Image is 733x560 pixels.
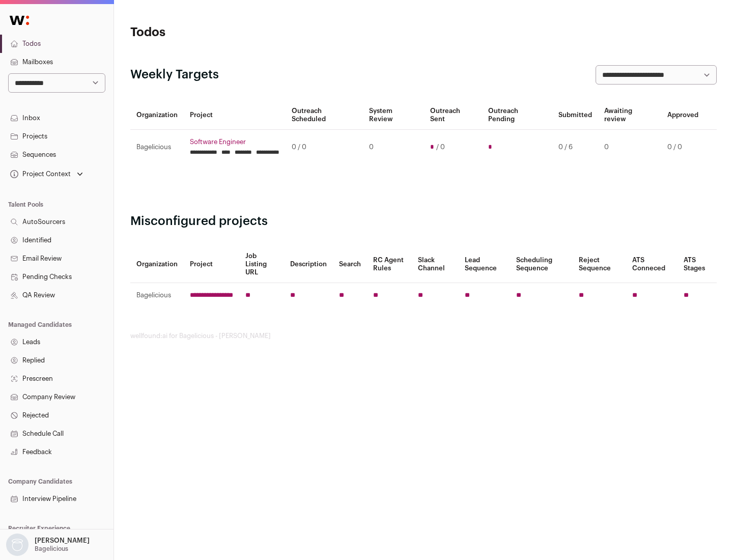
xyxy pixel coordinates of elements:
[333,246,367,283] th: Search
[459,246,510,283] th: Lead Sequence
[35,545,68,553] p: Bagelicious
[35,537,90,545] p: [PERSON_NAME]
[130,101,184,130] th: Organization
[130,332,717,340] footer: wellfound:ai for Bagelicious - [PERSON_NAME]
[678,246,717,283] th: ATS Stages
[130,67,219,83] h2: Weekly Targets
[510,246,573,283] th: Scheduling Sequence
[552,101,598,130] th: Submitted
[239,246,284,283] th: Job Listing URL
[8,170,71,178] div: Project Context
[412,246,459,283] th: Slack Channel
[8,167,85,181] button: Open dropdown
[661,101,704,130] th: Approved
[130,24,326,41] h1: Todos
[286,130,363,165] td: 0 / 0
[363,130,424,165] td: 0
[6,534,29,556] img: nopic.png
[130,246,184,283] th: Organization
[436,143,445,151] span: / 0
[598,130,661,165] td: 0
[598,101,661,130] th: Awaiting review
[573,246,627,283] th: Reject Sequence
[184,101,286,130] th: Project
[552,130,598,165] td: 0 / 6
[4,534,92,556] button: Open dropdown
[661,130,704,165] td: 0 / 0
[626,246,677,283] th: ATS Conneced
[130,213,717,230] h2: Misconfigured projects
[424,101,483,130] th: Outreach Sent
[284,246,333,283] th: Description
[4,10,35,31] img: Wellfound
[184,246,239,283] th: Project
[190,138,279,146] a: Software Engineer
[130,130,184,165] td: Bagelicious
[286,101,363,130] th: Outreach Scheduled
[367,246,411,283] th: RC Agent Rules
[482,101,552,130] th: Outreach Pending
[363,101,424,130] th: System Review
[130,283,184,308] td: Bagelicious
